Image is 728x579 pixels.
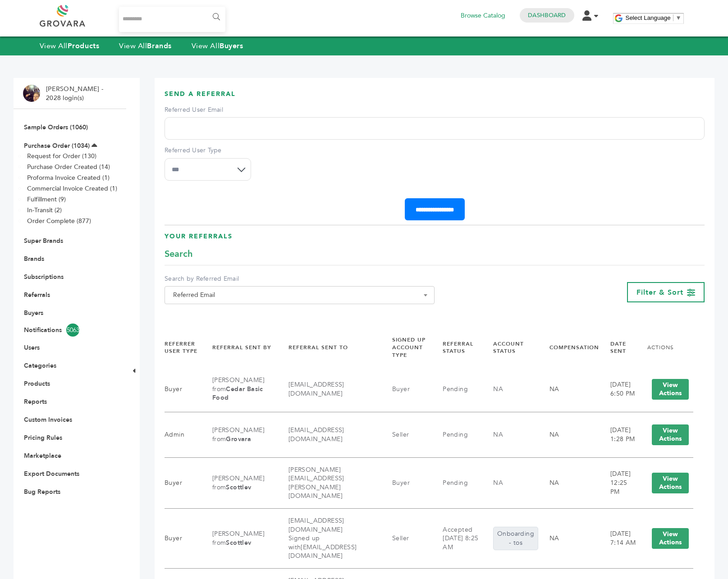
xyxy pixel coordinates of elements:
a: REFERRER USER TYPE [165,340,197,355]
strong: Buyers [220,41,243,51]
span: Signed up with [EMAIL_ADDRESS][DOMAIN_NAME] [288,534,357,560]
th: Actions [636,328,693,366]
button: View Actions [652,424,689,445]
a: Purchase Order (1034) [24,141,90,150]
a: Buyers [24,309,43,317]
a: Purchase Order Created (14) [27,163,110,171]
button: View Actions [652,379,689,400]
span: [DATE] 7:14 AM [610,529,636,547]
span: Referred Email [165,286,435,304]
a: Seller [392,534,409,543]
td: Buyer [165,458,201,509]
a: Browse Catalog [461,11,505,21]
a: Sample Orders (1060) [24,123,88,132]
a: Export Documents [24,470,79,478]
a: Reports [24,397,47,406]
div: Onboarding - tos [493,527,538,550]
a: REFERRAL STATUS [443,340,473,355]
a: Marketplace [24,451,61,460]
span: ▼ [676,14,682,21]
h3: Your Referrals [165,232,705,248]
a: Super Brands [24,237,63,245]
span: ​ [673,14,673,21]
td: NA [538,458,599,509]
span: [DATE] 12:25 PM [610,470,631,496]
a: Users [24,343,40,352]
a: In-Transit (2) [27,206,62,214]
a: Pending [443,430,468,439]
a: [PERSON_NAME] from [212,474,265,492]
li: [PERSON_NAME] - 2028 login(s) [46,85,105,102]
a: Accepted [DATE] 8:25 AM [443,525,478,552]
a: [EMAIL_ADDRESS][DOMAIN_NAME] [288,380,344,398]
strong: Brands [147,41,171,51]
span: Search [165,248,192,260]
a: Pending [443,385,468,393]
a: NA [493,430,503,439]
a: Brands [24,255,44,263]
b: Scottlev [226,483,251,492]
a: NA [493,479,503,487]
a: View AllBrands [119,41,172,51]
a: [EMAIL_ADDRESS][DOMAIN_NAME] [288,426,344,443]
a: NA [493,385,503,393]
a: COMPENSATION [549,344,599,351]
td: NA [538,412,599,458]
h3: Send A Referral [165,90,705,105]
a: Order Complete (877) [27,217,91,225]
td: NA [538,509,599,569]
a: [PERSON_NAME] from [212,529,265,547]
b: Grovara [226,435,251,443]
button: View Actions [652,528,689,549]
a: [EMAIL_ADDRESS][DOMAIN_NAME] [288,516,357,560]
a: Fulfillment (9) [27,195,66,204]
a: View AllProducts [40,41,100,51]
td: Buyer [165,367,201,412]
a: Commercial Invoice Created (1) [27,184,117,193]
a: Bug Reports [24,488,60,496]
a: Categories [24,361,56,370]
input: Search... [119,7,226,32]
span: Select Language [626,14,671,21]
button: View Actions [652,473,689,493]
label: Referred User Type [165,146,251,155]
a: View AllBuyers [192,41,243,51]
a: Referrals [24,291,50,299]
a: Pricing Rules [24,433,62,442]
a: SIGNED UP ACCOUNT TYPE [392,336,426,359]
a: Products [24,379,50,388]
a: [PERSON_NAME] from [212,426,265,443]
td: Buyer [165,509,201,569]
td: Admin [165,412,201,458]
a: Pending [443,479,468,487]
a: DATE SENT [610,340,626,355]
span: Referred Email [169,289,430,301]
b: Cedar Basic Food [212,385,263,402]
a: REFERRAL SENT TO [288,344,348,351]
a: Dashboard [528,11,566,19]
a: Buyer [392,385,410,393]
b: Scottlev [226,538,251,547]
span: [DATE] 6:50 PM [610,380,635,398]
a: Proforma Invoice Created (1) [27,173,110,182]
label: Search by Referred Email [165,274,435,283]
span: [DATE] 1:28 PM [610,426,635,443]
a: ACCOUNT STATUS [493,340,524,355]
label: Referred User Email [165,105,705,114]
a: [PERSON_NAME] from [212,376,265,402]
strong: Products [68,41,99,51]
a: Notifications5063 [24,324,116,337]
a: Buyer [392,479,410,487]
a: Select Language​ [626,14,682,21]
a: Seller [392,430,409,439]
a: Request for Order (130) [27,152,96,160]
a: REFERRAL SENT BY [212,344,271,351]
span: 5063 [66,324,79,337]
span: Filter & Sort [636,287,683,297]
a: [PERSON_NAME][EMAIL_ADDRESS][PERSON_NAME][DOMAIN_NAME] [288,465,344,501]
a: Custom Invoices [24,415,72,424]
a: Subscriptions [24,273,64,281]
td: NA [538,367,599,412]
